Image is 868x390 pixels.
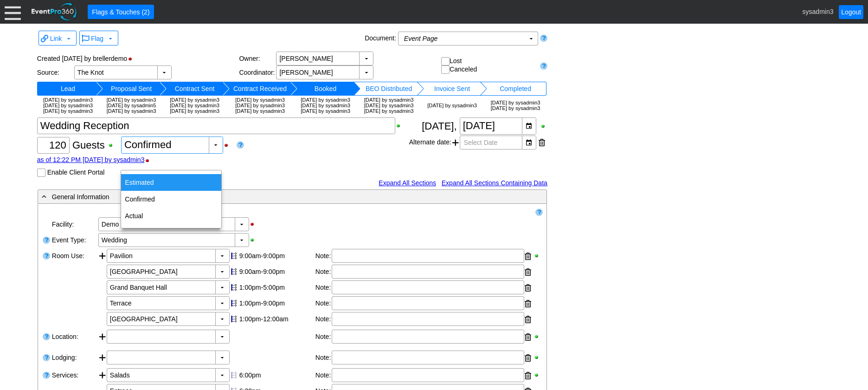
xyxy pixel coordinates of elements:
[452,136,459,149] span: Add another alternate date
[238,249,315,263] div: Edit start & end times
[5,4,21,20] div: Menu: Click or 'Crtl+M' to toggle menu open/close
[525,249,531,263] div: Remove room
[525,281,531,295] div: Remove room
[525,297,531,311] div: Remove room
[534,333,542,340] div: Show Location when printing; click to hide Location when printing.
[90,7,151,17] span: Flags & Touches (2)
[37,52,239,65] div: Created [DATE] by brellerdemo
[422,120,457,132] span: [DATE],
[90,7,151,17] span: Flags & Touches (2)
[315,312,332,327] div: Note:
[297,96,354,115] td: [DATE] by sysadmin3 [DATE] by sysadmin3 [DATE] by sysadmin3
[360,82,417,96] td: Change status to BEO Distributed
[525,265,531,279] div: Remove room
[297,82,354,96] td: Change status to Booked
[525,312,531,326] div: Remove room
[239,252,313,260] div: 9:00am-9:00pm
[121,174,221,191] div: Estimated
[230,280,238,294] div: Show this item on timeline; click to toggle
[315,280,332,295] div: Note:
[249,221,260,227] div: Hide Facility when printing; click to show Facility when printing.
[82,33,114,43] span: Flag
[315,330,332,344] div: Note:
[409,135,547,150] div: Alternate date:
[238,280,315,294] div: Edit start & end times
[238,312,315,326] div: Edit start & end times
[379,179,436,187] a: Expand All Sections
[51,248,97,329] div: Room Use:
[424,96,480,115] td: [DATE] by sysadmin3
[127,56,138,62] div: Hide Status Bar when printing; click to show Status Bar when printing.
[239,268,313,275] div: 9:00am-9:00pm
[315,296,332,311] div: Note:
[239,299,313,307] div: 1:00pm-9:00pm
[37,156,145,163] a: as of 12:22 PM [DATE] by sysadmin3
[525,369,531,383] div: Remove service
[525,330,531,344] div: Remove location
[121,170,222,228] div: dijit_form_FilteringSelect_4_popup
[239,315,313,323] div: 1:00pm-12:00am
[239,55,276,62] div: Owner:
[424,82,480,96] td: Change status to Invoice Sent
[249,237,260,243] div: Show Event Type when printing; click to hide Event Type when printing.
[239,69,276,76] div: Coordinator:
[230,312,238,326] div: Show this item on timeline; click to toggle
[238,368,315,382] div: Edit start & end times
[30,1,78,22] img: EventPro360
[315,368,332,383] div: Note:
[50,35,62,42] span: Link
[239,284,313,291] div: 1:00pm-5:00pm
[525,351,531,365] div: Remove lodging
[230,368,238,382] div: Don't show this item on timeline; click to toggle
[230,296,238,310] div: Show this item on timeline; click to toggle
[487,82,544,96] td: Change status to Completed
[534,354,542,361] div: Show Lodging when printing; click to hide Lodging when printing.
[40,82,96,96] td: Change status to Lead
[167,96,223,115] td: [DATE] by sysadmin3 [DATE] by sysadmin3 [DATE] by sysadmin3
[47,169,105,176] label: Enable Client Portal
[487,96,544,115] td: [DATE] by sysadmin3 [DATE] by sysadmin3
[230,265,238,279] div: Show this item on timeline; click to toggle
[238,296,315,310] div: Edit start & end times
[108,142,118,149] div: Show Guest Count when printing; click to hide Guest Count when printing.
[40,96,96,115] td: [DATE] by sysadmin3 [DATE] by sysadmin3 [DATE] by sysadmin3
[239,371,313,379] div: 6:00pm
[363,32,398,47] div: Document:
[395,123,406,129] div: Show Event Title when printing; click to hide Event Title when printing.
[534,253,542,259] div: Show Room Use when printing; click to hide Room Use when printing.
[539,136,545,149] div: Remove this date
[121,191,221,208] div: Confirmed
[315,351,332,365] div: Note:
[223,142,234,149] div: Hide Guest Count Status when printing; click to show Guest Count Status when printing.
[167,82,223,96] td: Change status to Contract Sent
[540,123,547,130] div: Show Event Date when printing; click to hide Event Date when printing.
[51,216,97,232] div: Facility:
[72,139,105,151] span: Guests
[51,350,97,367] div: Lodging:
[98,249,107,328] div: Add room
[360,96,417,115] td: [DATE] by sysadmin3 [DATE] by sysadmin3 [DATE] by sysadmin3
[98,330,107,349] div: Add room
[52,193,109,201] span: General Information
[534,372,542,378] div: Show Services when printing; click to hide Services when printing.
[230,82,290,96] td: Change status to Contract Received
[230,249,238,263] div: Show this item on timeline; click to toggle
[51,232,97,248] div: Event Type:
[238,265,315,279] div: Edit start & end times
[441,57,536,74] div: Lost Canceled
[144,157,155,164] div: Hide Guest Count Stamp when printing; click to show Guest Count Stamp when printing.
[103,96,159,115] td: [DATE] by sysadmin3 [DATE] by sysadmin5 [DATE] by sysadmin3
[404,35,437,42] i: Event Page
[839,5,863,19] a: Logout
[121,208,221,224] div: Actual
[51,329,97,350] div: Location:
[315,249,332,264] div: Note:
[442,179,547,187] a: Expand All Sections Containing Data
[41,33,73,43] span: Link
[230,96,290,115] td: [DATE] by sysadmin3 [DATE] by sysadmin3 [DATE] by sysadmin3
[803,7,834,15] span: sysadmin3
[98,351,107,366] div: Add lodging (or copy when double-clicked)
[103,82,159,96] td: Change status to Proposal Sent
[37,69,74,76] div: Source:
[40,191,507,202] div: General Information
